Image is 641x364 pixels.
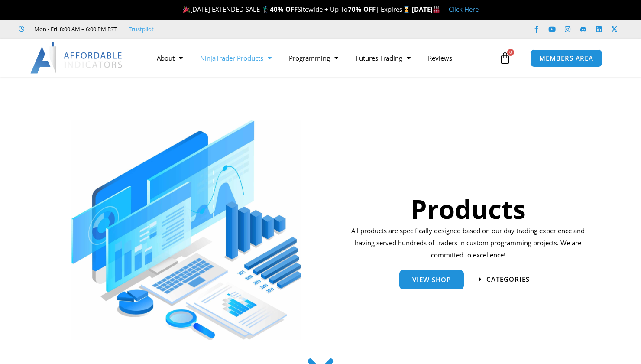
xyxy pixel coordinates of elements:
[539,55,593,62] span: MEMBERS AREA
[412,5,440,13] strong: [DATE]
[348,225,588,261] p: All products are specifically designed based on our day trading experience and having served hund...
[270,5,298,13] strong: 40% OFF
[403,6,410,13] img: ⌛
[148,48,191,68] a: About
[347,48,419,68] a: Futures Trading
[530,49,602,67] a: MEMBERS AREA
[507,49,514,56] span: 0
[419,48,461,68] a: Reviews
[183,6,190,13] img: 🎉
[433,6,440,13] img: 🏭
[486,276,530,283] span: categories
[71,120,301,340] img: ProductsSection scaled | Affordable Indicators – NinjaTrader
[479,276,530,283] a: categories
[348,5,376,13] strong: 70% OFF
[449,5,479,13] a: Click Here
[348,191,588,227] h1: Products
[191,48,280,68] a: NinjaTrader Products
[32,24,117,34] span: Mon - Fri: 8:00 AM – 6:00 PM EST
[181,5,411,13] span: [DATE] EXTENDED SALE 🏌️‍♂️ Sitewide + Up To | Expires
[30,42,123,74] img: LogoAI | Affordable Indicators – NinjaTrader
[280,48,347,68] a: Programming
[129,24,154,34] a: Trustpilot
[148,48,497,68] nav: Menu
[399,270,464,289] a: View Shop
[412,276,451,283] span: View Shop
[486,45,524,71] a: 0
